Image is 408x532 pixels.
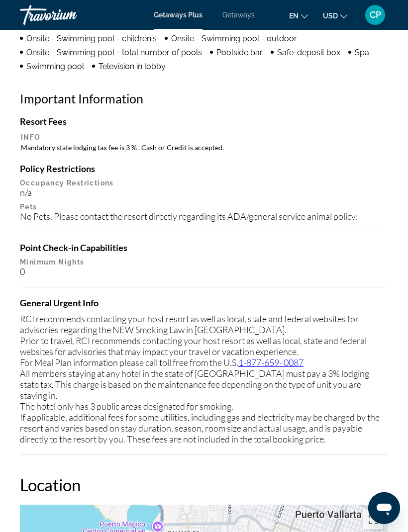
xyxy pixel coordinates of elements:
h2: Important Information [20,91,388,106]
div: No Pets. Please contact the resort directly regarding its ADA/general service animal policy. [20,211,388,222]
div: n/a [20,187,388,198]
span: Spa [355,48,369,57]
p: Pets [20,203,388,211]
button: User Menu [362,4,388,25]
th: Info [21,133,387,142]
span: Television in lobby [99,62,166,71]
h4: Resort Fees [20,116,388,127]
h4: Policy Restrictions [20,163,388,174]
span: Onsite - Swimming pool - children's [26,34,157,43]
span: Swimming pool [26,62,84,71]
h4: General Urgent Info [20,297,388,308]
td: Mandatory state lodging tax fee is 3 % . Cash or Credit is accepted. [21,143,387,152]
a: Getaways Plus [154,11,203,19]
iframe: Button to launch messaging window [368,492,400,524]
span: CP [370,10,381,20]
div: 0 [20,266,388,277]
p: Minimum Nights [20,258,388,266]
button: Toggle fullscreen view [363,510,383,530]
span: USD [323,12,338,20]
span: Onsite - Swimming pool - outdoor [171,34,297,43]
div: RCI recommends contacting your host resort as well as local, state and federal websites for advis... [20,313,388,444]
button: Change language [289,8,308,23]
p: Occupancy Restrictions [20,179,388,187]
a: 1-877-659- 0087 [238,357,304,368]
span: Safe-deposit box [277,48,340,57]
a: Travorium [20,2,119,28]
button: Change currency [323,8,347,23]
a: Getaways [222,11,255,19]
h2: Location [20,475,388,495]
h4: Point Check-in Capabilities [20,242,388,253]
span: Onsite - Swimming pool - total number of pools [26,48,202,57]
span: en [289,12,299,20]
span: Poolside bar [216,48,263,57]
